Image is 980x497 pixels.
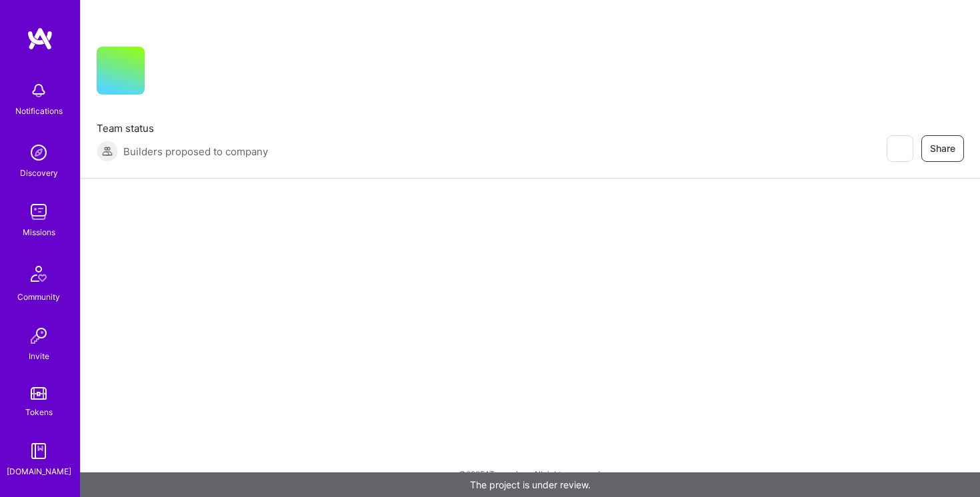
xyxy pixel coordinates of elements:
div: Missions [23,225,55,239]
img: Builders proposed to company [97,141,118,162]
img: discovery [25,139,52,166]
img: Community [23,258,55,290]
div: Community [17,290,60,304]
div: [DOMAIN_NAME] [7,464,71,478]
img: bell [25,77,52,104]
div: Invite [29,349,49,363]
div: Notifications [15,104,63,118]
img: guide book [25,438,52,464]
div: The project is under review. [80,472,980,497]
i: icon EyeClosed [894,143,905,154]
img: logo [27,27,53,51]
div: Discovery [20,166,58,180]
span: Builders proposed to company [123,145,268,159]
img: tokens [31,387,47,400]
button: Share [921,135,964,162]
img: Invite [25,322,52,349]
span: Team status [97,121,268,135]
img: teamwork [25,199,52,225]
div: Tokens [25,405,53,419]
i: icon CompanyGray [161,68,171,79]
span: Share [930,142,955,155]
